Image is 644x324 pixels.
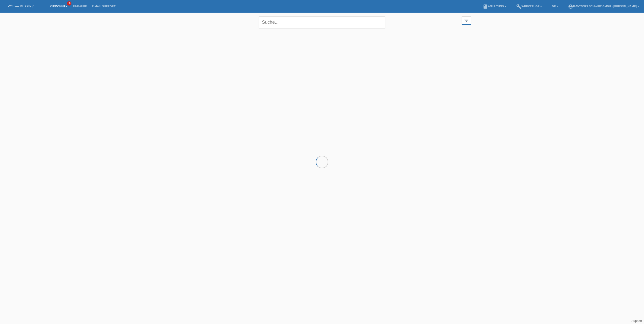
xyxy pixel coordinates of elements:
[480,5,509,8] a: bookAnleitung ▾
[516,4,521,9] i: build
[549,5,560,8] a: DE ▾
[514,5,544,8] a: buildWerkzeuge ▾
[483,4,488,9] i: book
[566,5,641,8] a: account_circleE-Motors Schweiz GmbH - [PERSON_NAME] ▾
[47,5,70,8] a: Kund*innen
[67,1,71,6] span: 36
[259,16,385,28] input: Suche...
[568,4,573,9] i: account_circle
[89,5,118,8] a: E-Mail Support
[8,4,34,8] a: POS — MF Group
[631,319,642,323] a: Support
[464,17,469,23] i: filter_list
[70,5,89,8] a: Einkäufe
